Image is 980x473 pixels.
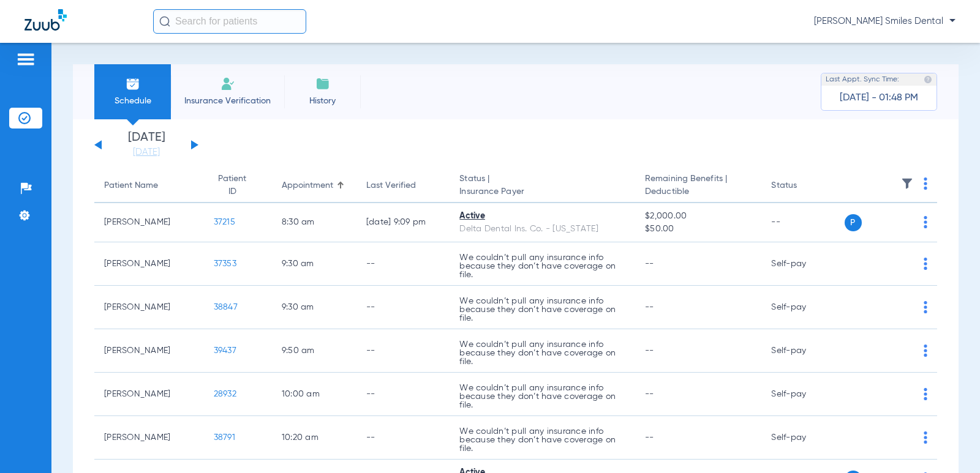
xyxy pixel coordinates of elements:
[924,177,927,190] img: group-dot-blue.svg
[272,373,356,416] td: 10:00 AM
[761,169,844,203] th: Status
[214,390,236,398] span: 28932
[459,297,625,322] p: We couldn’t pull any insurance info because they don’t have coverage on file.
[214,303,238,311] span: 38847
[126,76,140,91] img: Schedule
[214,173,251,198] div: Patient ID
[214,218,235,226] span: 37215
[366,179,416,192] div: Last Verified
[826,73,899,86] span: Last Appt. Sync Time:
[901,177,913,190] img: filter.svg
[459,427,625,453] p: We couldn’t pull any insurance info because they don’t have coverage on file.
[159,16,170,27] img: Search Icon
[16,52,36,67] img: hamburger-icon
[94,373,204,416] td: [PERSON_NAME]
[272,329,356,373] td: 9:50 AM
[94,242,204,286] td: [PERSON_NAME]
[459,185,625,198] span: Insurance Payer
[356,286,450,329] td: --
[104,179,194,192] div: Patient Name
[645,259,654,268] span: --
[645,303,654,311] span: --
[761,286,844,329] td: Self-pay
[840,92,918,104] span: [DATE] - 01:48 PM
[272,203,356,242] td: 8:30 AM
[761,329,844,373] td: Self-pay
[645,185,752,198] span: Deductible
[214,433,235,442] span: 38791
[110,132,183,158] li: [DATE]
[761,416,844,460] td: Self-pay
[459,340,625,366] p: We couldn’t pull any insurance info because they don’t have coverage on file.
[814,15,956,28] span: [PERSON_NAME] Smiles Dental
[104,179,158,192] div: Patient Name
[924,345,927,357] img: group-dot-blue.svg
[450,169,635,203] th: Status |
[94,286,204,329] td: [PERSON_NAME]
[214,173,262,198] div: Patient ID
[924,216,927,228] img: group-dot-blue.svg
[315,76,330,91] img: History
[293,95,352,107] span: History
[221,76,235,91] img: Manual Insurance Verification
[924,301,927,313] img: group-dot-blue.svg
[459,253,625,279] p: We couldn’t pull any insurance info because they don’t have coverage on file.
[366,179,440,192] div: Last Verified
[924,258,927,270] img: group-dot-blue.svg
[104,95,162,107] span: Schedule
[24,9,67,31] img: Zuub Logo
[645,210,752,223] span: $2,000.00
[635,169,761,203] th: Remaining Benefits |
[761,373,844,416] td: Self-pay
[272,286,356,329] td: 9:30 AM
[153,9,306,34] input: Search for patients
[214,259,236,268] span: 37353
[356,203,450,242] td: [DATE] 9:09 PM
[919,414,980,473] iframe: Chat Widget
[645,346,654,355] span: --
[459,384,625,409] p: We couldn’t pull any insurance info because they don’t have coverage on file.
[459,223,625,236] div: Delta Dental Ins. Co. - [US_STATE]
[282,179,347,192] div: Appointment
[180,95,275,107] span: Insurance Verification
[645,433,654,442] span: --
[845,214,862,231] span: P
[272,416,356,460] td: 10:20 AM
[356,373,450,416] td: --
[924,75,932,84] img: last sync help info
[761,242,844,286] td: Self-pay
[356,329,450,373] td: --
[94,203,204,242] td: [PERSON_NAME]
[94,416,204,460] td: [PERSON_NAME]
[761,203,844,242] td: --
[645,223,752,236] span: $50.00
[94,329,204,373] td: [PERSON_NAME]
[110,146,183,158] a: [DATE]
[356,416,450,460] td: --
[924,388,927,400] img: group-dot-blue.svg
[459,210,625,223] div: Active
[645,390,654,398] span: --
[272,242,356,286] td: 9:30 AM
[282,179,333,192] div: Appointment
[356,242,450,286] td: --
[214,346,236,355] span: 39437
